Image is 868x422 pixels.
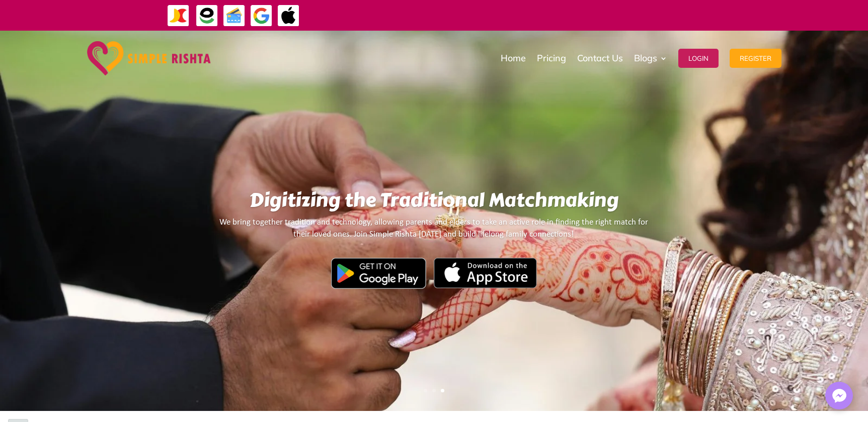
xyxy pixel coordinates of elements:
[501,33,526,83] a: Home
[167,5,190,27] img: JazzCash-icon
[219,217,649,293] : We bring together tradition and technology, allowing parents and elders to take an active role in...
[331,258,426,289] img: Google Play
[250,5,273,27] img: GooglePay-icon
[223,5,246,27] img: Credit Cards
[678,33,719,83] a: Login
[678,49,719,68] button: Login
[730,33,781,83] a: Register
[634,33,667,83] a: Blogs
[730,49,781,68] button: Register
[829,386,849,406] img: Messenger
[219,189,649,217] h1: Digitizing the Traditional Matchmaking
[577,33,623,83] a: Contact Us
[424,389,427,392] a: 1
[196,5,218,27] img: EasyPaisa-icon
[432,389,436,392] a: 2
[277,5,300,27] img: ApplePay-icon
[537,33,566,83] a: Pricing
[441,389,444,392] a: 3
